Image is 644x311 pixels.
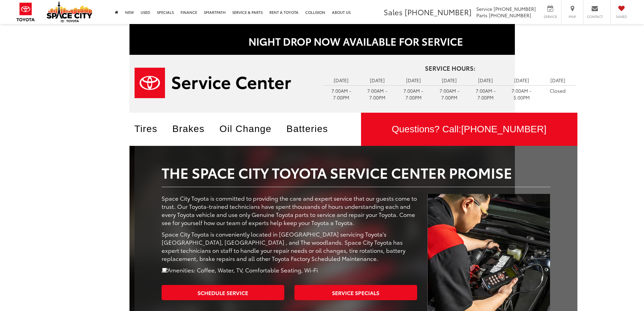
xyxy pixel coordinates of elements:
h2: NIGHT DROP NOW AVAILABLE FOR SERVICE [135,36,577,47]
td: [DATE] [504,75,540,85]
a: Batteries [286,124,338,134]
td: [DATE] [323,75,359,85]
a: Oil Change [219,124,282,134]
span: [PHONE_NUMBER] [494,5,536,12]
td: [DATE] [468,75,504,85]
span: Service [476,5,492,12]
span: Service [543,14,558,19]
a: Service Center | Space City Toyota in Humble TX [135,68,313,98]
img: Service Center | Space City Toyota in Humble TX [135,68,291,98]
span: [PHONE_NUMBER] [489,12,531,19]
td: 7:00AM - 7:00PM [395,85,431,103]
span: [PHONE_NUMBER] [461,124,546,134]
span: Parts [476,12,487,19]
td: 7:00AM - 7:00PM [359,85,396,103]
td: Closed [540,85,576,96]
td: [DATE] [395,75,431,85]
span: Saved [614,14,629,19]
td: 7:00AM - 7:00PM [431,85,468,103]
span: Contact [587,14,603,19]
p: Space City Toyota is committed to providing the care and expert service that our guests come to t... [162,194,418,226]
a: Service Specials [294,285,417,300]
td: 7:00AM - 7:00PM [323,85,359,103]
span: Map [565,14,580,19]
a: Schedule Service [162,285,284,300]
a: Brakes [172,124,215,134]
td: [DATE] [540,75,576,85]
td: 7:00AM - 5:00PM [504,85,540,103]
td: [DATE] [359,75,396,85]
a: Tires [135,124,168,134]
a: Questions? Call:[PHONE_NUMBER] [361,113,577,146]
td: [DATE] [431,75,468,85]
h4: Service Hours: [323,65,577,72]
p: Amenities: Coffee, Water, TV, Comfortable Seating, Wi-Fi [162,266,418,274]
div: Questions? Call: [361,113,577,146]
h2: The Space City Toyota Service Center Promise [162,164,550,180]
img: Space City Toyota [47,1,92,22]
td: 7:00AM - 7:00PM [468,85,504,103]
span: Sales [384,6,403,17]
p: Space City Toyota is conveniently located in [GEOGRAPHIC_DATA] servicing Toyota's [GEOGRAPHIC_DAT... [162,230,418,262]
span: [PHONE_NUMBER] [405,6,472,17]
